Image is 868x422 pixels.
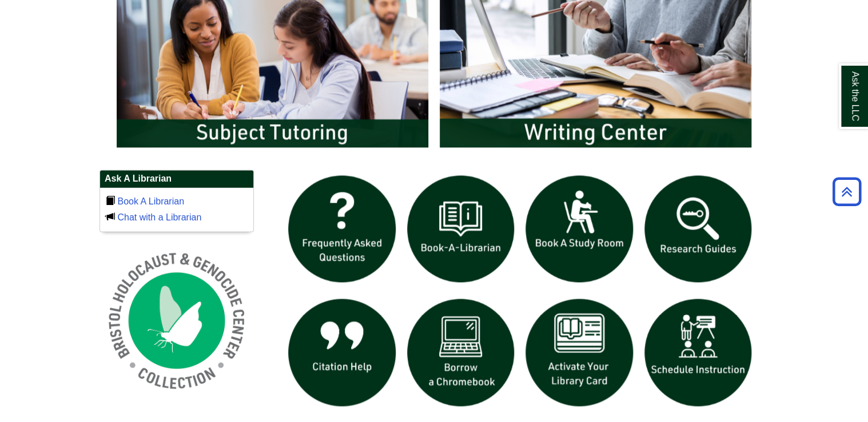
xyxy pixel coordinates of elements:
[401,293,520,412] img: Borrow a chromebook icon links to the borrow a chromebook web page
[520,293,639,412] img: activate Library Card icon links to form to activate student ID into library card
[639,170,758,288] img: Research Guides icon links to research guides web page
[100,170,253,188] h2: Ask A Librarian
[401,170,520,288] img: Book a Librarian icon links to book a librarian web page
[117,196,184,206] a: Book A Librarian
[639,293,758,412] img: For faculty. Schedule Library Instruction icon links to form.
[282,170,401,288] img: frequently asked questions
[282,170,757,417] div: slideshow
[117,212,201,222] a: Chat with a Librarian
[520,170,639,288] img: book a study room icon links to book a study room web page
[99,243,254,397] img: Holocaust and Genocide Collection
[829,184,865,199] a: Back to Top
[282,293,401,412] img: citation help icon links to citation help guide page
